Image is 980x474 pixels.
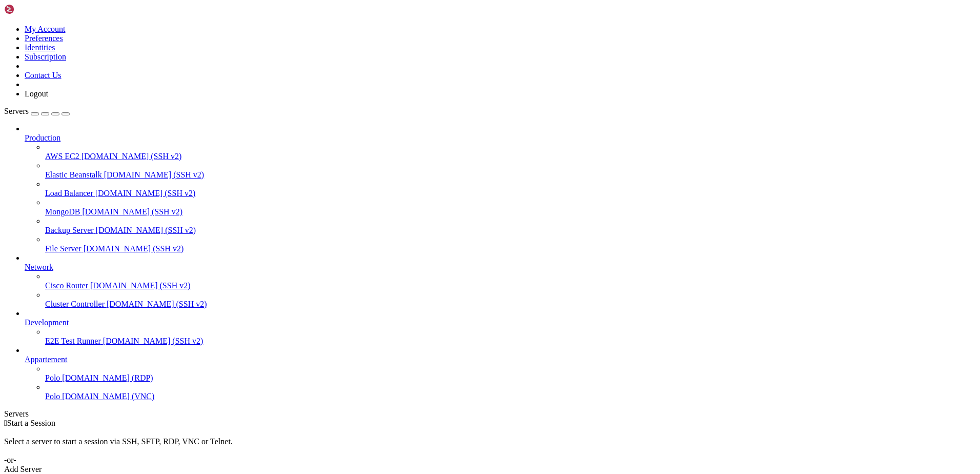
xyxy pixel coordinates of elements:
span:  [4,419,7,427]
span: [DOMAIN_NAME] (SSH v2) [81,152,182,161]
li: Development [25,309,976,346]
a: Subscription [25,52,66,61]
a: Backup Server [DOMAIN_NAME] (SSH v2) [45,226,976,235]
li: Polo [DOMAIN_NAME] (RDP) [45,364,976,383]
a: MongoDB [DOMAIN_NAME] (SSH v2) [45,207,976,216]
div: Servers [4,409,976,419]
a: Preferences [25,34,63,43]
a: Network [25,263,976,272]
span: Start a Session [7,419,55,427]
li: Polo [DOMAIN_NAME] (VNC) [45,383,976,401]
a: File Server [DOMAIN_NAME] (SSH v2) [45,244,976,253]
a: Cisco Router [DOMAIN_NAME] (SSH v2) [45,281,976,290]
a: Elastic Beanstalk [DOMAIN_NAME] (SSH v2) [45,170,976,180]
span: MongoDB [45,207,80,216]
li: Cisco Router [DOMAIN_NAME] (SSH v2) [45,272,976,290]
span: Cluster Controller [45,300,105,308]
a: Servers [4,107,70,115]
li: Backup Server [DOMAIN_NAME] (SSH v2) [45,216,976,235]
li: Elastic Beanstalk [DOMAIN_NAME] (SSH v2) [45,161,976,180]
img: Shellngn [4,4,63,14]
span: Production [25,133,60,142]
li: Cluster Controller [DOMAIN_NAME] (SSH v2) [45,290,976,309]
li: AWS EC2 [DOMAIN_NAME] (SSH v2) [45,143,976,161]
a: Polo [DOMAIN_NAME] (VNC) [45,392,976,401]
div: Add Server [4,465,976,474]
span: File Server [45,244,81,253]
span: [DOMAIN_NAME] (VNC) [62,392,154,401]
div: Select a server to start a session via SSH, SFTP, RDP, VNC or Telnet. -or- [4,428,976,465]
span: Servers [4,107,29,115]
a: Polo [DOMAIN_NAME] (RDP) [45,373,976,383]
li: Appartement [25,346,976,401]
span: [DOMAIN_NAME] (SSH v2) [90,281,191,290]
li: MongoDB [DOMAIN_NAME] (SSH v2) [45,198,976,216]
span: [DOMAIN_NAME] (RDP) [62,373,153,382]
span: [DOMAIN_NAME] (SSH v2) [103,337,203,345]
a: Identities [25,43,55,52]
span: [DOMAIN_NAME] (SSH v2) [104,170,205,179]
a: My Account [25,25,66,33]
span: AWS EC2 [45,152,79,161]
span: Elastic Beanstalk [45,170,102,179]
span: Development [25,318,69,327]
a: Development [25,318,976,327]
li: Load Balancer [DOMAIN_NAME] (SSH v2) [45,180,976,198]
span: Network [25,263,53,271]
a: Logout [25,89,48,98]
span: Polo [45,392,60,401]
a: Contact Us [25,71,62,80]
span: [DOMAIN_NAME] (SSH v2) [96,226,196,234]
a: Cluster Controller [DOMAIN_NAME] (SSH v2) [45,300,976,309]
span: Polo [45,373,60,382]
a: Production [25,133,976,143]
a: E2E Test Runner [DOMAIN_NAME] (SSH v2) [45,337,976,346]
span: E2E Test Runner [45,337,101,345]
span: Backup Server [45,226,94,234]
a: Load Balancer [DOMAIN_NAME] (SSH v2) [45,189,976,198]
span: Appartement [25,355,68,364]
span: [DOMAIN_NAME] (SSH v2) [82,207,182,216]
span: Load Balancer [45,189,93,197]
li: Production [25,124,976,253]
li: E2E Test Runner [DOMAIN_NAME] (SSH v2) [45,327,976,346]
li: Network [25,253,976,309]
span: Cisco Router [45,281,88,290]
a: Appartement [25,355,976,364]
span: [DOMAIN_NAME] (SSH v2) [95,189,196,197]
span: [DOMAIN_NAME] (SSH v2) [107,300,207,308]
li: File Server [DOMAIN_NAME] (SSH v2) [45,235,976,253]
a: AWS EC2 [DOMAIN_NAME] (SSH v2) [45,152,976,161]
span: [DOMAIN_NAME] (SSH v2) [84,244,184,253]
